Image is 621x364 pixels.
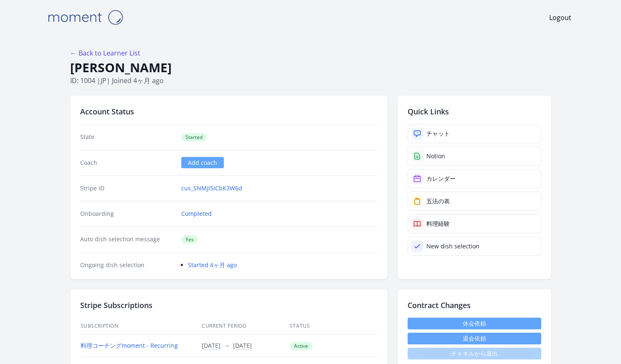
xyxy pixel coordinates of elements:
[201,318,289,335] th: Current Period
[408,169,541,188] a: カレンダー
[233,341,252,350] button: [DATE]
[426,220,450,228] div: 料理経験
[181,133,207,142] span: Started
[80,235,175,244] dt: Auto dish selection message
[181,157,224,168] a: Add coach
[202,341,221,350] button: [DATE]
[80,106,378,117] h2: Account Status
[80,159,175,167] dt: Coach
[80,133,175,142] dt: State
[224,341,230,349] span: →
[181,184,242,192] a: cus_SNMjl5iCbK3W6d
[81,341,178,349] a: 料理コーチングmoment - Recurring
[80,318,202,335] th: Subscription
[101,76,106,85] span: jp
[188,261,237,269] a: Started 4ヶ月 ago
[181,210,212,218] a: Completed
[426,197,450,205] div: 五法の表
[80,261,175,269] dt: Ongoing dish selection
[408,299,541,311] h2: Contract Changes
[80,210,175,218] dt: Onboarding
[43,7,127,28] img: Moment
[408,348,541,359] span: チャネルから退出
[289,318,378,335] th: Status
[408,192,541,211] a: 五法の表
[426,174,456,183] div: カレンダー
[80,184,175,192] dt: Stripe ID
[549,13,571,23] a: Logout
[426,242,479,250] div: New dish selection
[80,299,378,311] h2: Stripe Subscriptions
[408,333,541,344] button: 退会依頼
[426,129,450,138] div: チャット
[426,152,445,160] div: Notion
[408,214,541,233] a: 料理経験
[70,48,140,58] a: ← Back to Learner List
[181,235,198,244] span: Yes
[408,106,541,117] h2: Quick Links
[408,318,541,329] a: 休会依頼
[70,60,551,76] h1: [PERSON_NAME]
[408,124,541,143] a: チャット
[290,342,312,350] span: Active
[408,237,541,256] a: New dish selection
[408,147,541,166] a: Notion
[70,76,551,86] p: ID: 1004 | | Joined 4ヶ月 ago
